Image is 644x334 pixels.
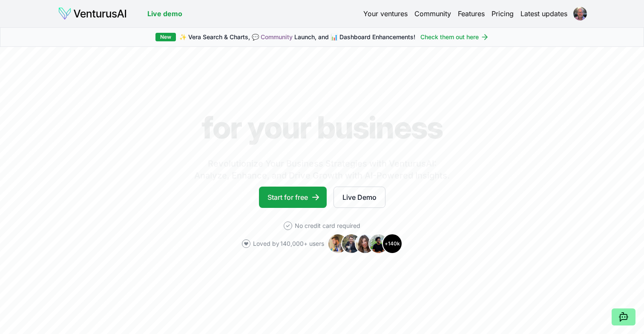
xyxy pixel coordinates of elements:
[261,33,293,40] a: Community
[355,233,375,254] img: Avatar 3
[58,7,127,20] img: logo
[368,233,389,254] img: Avatar 4
[573,7,587,20] img: ACg8ocJZ_HdWO2Enb5FRjobqTcXAU0iG1uH7b0Gg3ejYT8buMu5sIgPgqA=s96-c
[520,9,567,19] a: Latest updates
[414,9,451,19] a: Community
[420,33,489,41] a: Check them out here
[147,9,182,19] a: Live demo
[179,33,415,41] span: ✨ Vera Search & Charts, 💬 Launch, and 📊 Dashboard Enhancements!
[328,233,348,254] img: Avatar 1
[155,33,176,41] div: New
[458,9,485,19] a: Features
[259,187,327,208] a: Start for free
[341,233,362,254] img: Avatar 2
[492,9,514,19] a: Pricing
[333,187,385,208] a: Live Demo
[363,9,408,19] a: Your ventures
